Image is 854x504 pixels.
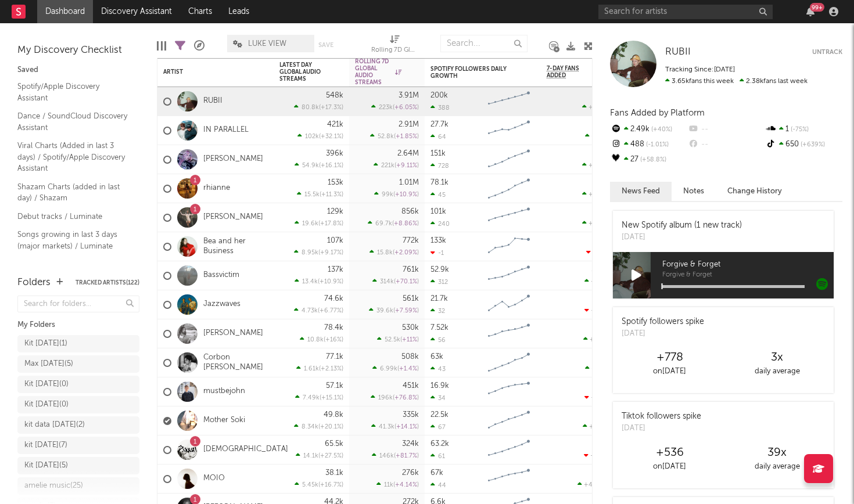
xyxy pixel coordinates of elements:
[203,237,268,257] a: Bea and her Business
[789,127,809,133] span: -75 %
[662,258,834,272] span: Forgive & Forget
[279,62,326,82] div: Latest Day Global Audio Streams
[397,150,419,157] div: 2.64M
[369,307,419,314] div: ( )
[380,279,394,285] span: 314k
[401,208,419,215] div: 856k
[394,395,417,401] span: +76.8 %
[483,145,535,174] svg: Chart title
[430,104,450,111] div: 388
[403,266,419,273] div: 761k
[723,460,831,474] div: daily average
[483,87,535,116] svg: Chart title
[24,418,85,432] div: kit data [DATE] ( 2 )
[376,308,393,314] span: 39.6k
[17,318,139,332] div: My Folders
[203,125,249,135] a: IN PARALLEL
[384,482,393,488] span: 11k
[723,446,831,460] div: 39 x
[17,477,139,495] a: amelie music(25)
[483,116,535,145] svg: Chart title
[665,47,691,57] span: RUBII
[327,121,343,128] div: 421k
[610,182,672,201] button: News Feed
[17,335,139,352] a: Kit [DATE](1)
[665,78,734,85] span: 3.65k fans this week
[622,423,701,434] div: [DATE]
[320,279,342,285] span: +10.9 %
[372,278,419,285] div: ( )
[203,96,223,106] a: RUBII
[17,457,139,474] a: Kit [DATE](5)
[17,276,51,290] div: Folders
[368,219,419,227] div: ( )
[395,192,417,198] span: +10.9 %
[294,103,343,111] div: ( )
[622,411,701,423] div: Tiktok followers spike
[371,423,419,430] div: ( )
[326,353,343,361] div: 77.1k
[430,179,448,186] div: 78.1k
[302,424,318,430] span: 8.34k
[610,109,705,117] span: Fans Added by Platform
[320,221,342,227] span: +17.8 %
[294,307,343,314] div: ( )
[24,357,73,371] div: Max [DATE] ( 5 )
[399,179,419,186] div: 1.01M
[402,337,417,343] span: +11 %
[372,452,419,459] div: ( )
[430,295,448,303] div: 21.7k
[194,29,204,63] div: A&R Pipeline
[396,424,417,430] span: +14.1 %
[483,435,535,465] svg: Chart title
[585,132,611,140] div: +101 %
[372,365,419,372] div: ( )
[324,411,343,419] div: 49.8k
[295,161,343,169] div: ( )
[385,337,400,343] span: 52.5k
[76,280,139,286] button: Tracked Artists(122)
[382,192,393,198] span: 99k
[403,295,419,303] div: 561k
[381,163,394,169] span: 221k
[582,103,611,111] div: +53.6 %
[17,139,128,175] a: Viral Charts (Added in last 3 days) / Spotify/Apple Discovery Assistant
[17,110,128,134] a: Dance / SoundCloud Discovery Assistant
[430,440,449,448] div: 63.2k
[650,127,672,133] span: +40 %
[430,336,446,344] div: 56
[295,394,343,401] div: ( )
[396,453,417,459] span: +81.7 %
[321,192,342,198] span: +11.3 %
[687,137,765,152] div: --
[401,353,419,361] div: 508k
[321,134,342,140] span: +32.1 %
[297,190,343,198] div: ( )
[812,46,842,58] button: Untrack
[806,7,814,16] button: 99+
[325,469,343,477] div: 38.1k
[324,295,343,303] div: 74.6k
[430,92,448,99] div: 200k
[302,308,318,314] span: 4.73k
[17,437,139,454] a: kit [DATE](7)
[300,336,343,343] div: ( )
[430,150,446,157] div: 151k
[302,105,319,111] span: 80.8k
[483,261,535,290] svg: Chart title
[402,440,419,448] div: 324k
[622,328,704,340] div: [DATE]
[370,132,419,140] div: ( )
[17,63,139,77] div: Saved
[582,161,611,169] div: +16.9 %
[430,162,449,170] div: 728
[584,278,611,285] div: +158 %
[304,366,319,372] span: 1.61k
[483,174,535,203] svg: Chart title
[483,203,535,232] svg: Chart title
[24,438,67,452] div: kit [DATE] ( 7 )
[328,266,343,273] div: 137k
[175,29,185,63] div: Filters(24 of 122)
[17,416,139,434] a: kit data [DATE](2)
[430,208,446,215] div: 101k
